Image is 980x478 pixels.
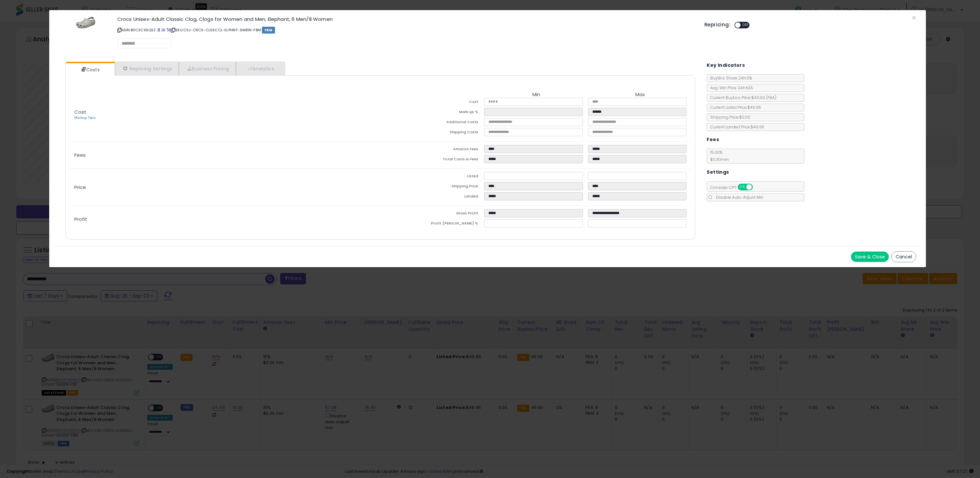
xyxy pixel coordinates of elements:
[713,195,763,200] span: Disable Auto-Adjust Min
[69,152,381,158] p: Fees
[381,182,484,192] td: Shipping Price
[162,27,165,33] a: All offer listings
[381,219,484,229] td: Profit [PERSON_NAME] %
[157,27,161,33] a: BuyBox page
[752,184,762,190] span: OFF
[707,95,776,100] span: Current Buybox Price:
[707,105,761,110] span: Current Listed Price: $49.95
[236,62,284,75] a: Analytics
[707,168,729,176] h5: Settings
[588,92,692,98] th: Max
[381,172,484,182] td: Listed
[69,109,381,121] p: Cost
[707,75,752,81] span: BuyBox Share 24h: 0%
[117,17,695,22] h3: Crocs Unisex-Adult Classic Clog, Clogs for Women and Men, Elephant, 6 Men/8 Women
[741,22,751,28] span: OFF
[179,62,236,75] a: Business Pricing
[704,22,730,27] h5: Repricing:
[707,136,719,144] h5: Fees
[74,115,96,120] a: Markup Tiers
[381,128,484,138] td: Shipping Costs
[69,185,381,190] p: Price
[381,192,484,202] td: Landed
[381,98,484,108] td: Cost
[912,13,916,22] span: ×
[381,145,484,155] td: Amazon Fees
[739,184,747,190] span: ON
[166,27,170,33] a: Your listing only
[381,155,484,165] td: Total Costs & Fees
[707,85,753,91] span: Avg. Win Price 24h: N/A
[891,251,916,262] button: Cancel
[381,209,484,219] td: Gross Profit
[707,114,750,120] span: Shipping Price: $0.00
[766,95,776,100] span: ( FBA )
[66,63,114,76] a: Costs
[851,252,889,262] button: Save & Close
[381,108,484,118] td: Mark up %
[707,61,745,69] h5: Key Indicators
[117,25,695,35] p: ASIN: B0C3C9SQSZ | SKU: CSJ-CRCS-CLSSCCL-ELPHNT-6M8W-FBM
[707,157,729,162] span: $0.30 min
[115,62,179,75] a: Repricing Settings
[484,92,588,98] th: Min
[707,185,761,190] span: Consider CPT:
[69,217,381,222] p: Profit
[751,95,776,100] span: $49.99
[381,118,484,128] td: Additional Costs
[262,27,275,34] span: FBM
[707,124,764,130] span: Current Landed Price: $49.95
[707,150,729,162] span: 15.00 %
[76,17,95,29] img: 41aVFJUbEbL._SL60_.jpg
